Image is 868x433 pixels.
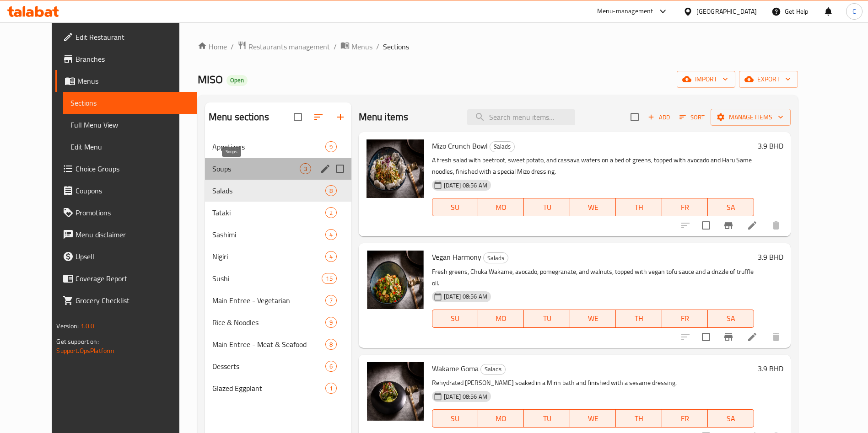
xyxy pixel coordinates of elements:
span: MO [482,201,520,214]
span: Rice & Noodles [212,317,325,328]
div: Salads8 [205,180,351,202]
span: Open [226,76,248,84]
div: Tataki2 [205,202,351,224]
button: TU [524,198,570,216]
div: Salads [212,185,325,196]
div: items [300,163,311,174]
span: Salads [481,364,505,374]
span: 6 [326,362,336,371]
span: Edit Restaurant [75,32,189,43]
span: Add [647,112,671,123]
span: 1.0.0 [81,320,95,332]
div: Salads [490,141,515,152]
span: FR [666,201,704,214]
span: Sashimi [212,229,325,240]
span: WE [574,312,612,325]
div: Open [226,75,248,86]
nav: Menu sections [205,132,351,403]
a: Choice Groups [55,158,197,180]
span: 3 [300,165,311,173]
span: Menu disclaimer [75,229,189,240]
span: FR [666,412,704,425]
a: Promotions [55,202,197,224]
span: [DATE] 08:56 AM [440,292,491,301]
div: Main Entree - Vegetarian7 [205,289,351,311]
div: Appetizers [212,141,325,152]
div: Main Entree - Meat & Seafood8 [205,333,351,355]
a: Edit Menu [63,136,197,158]
span: Manage items [718,112,783,123]
span: SU [436,201,474,214]
span: Main Entree - Vegetarian [212,295,325,306]
div: items [325,207,337,218]
h6: 3.9 BHD [758,251,783,263]
div: Desserts6 [205,355,351,377]
span: Add item [644,110,674,124]
div: Soups3edit [205,158,351,180]
div: items [325,361,337,372]
span: SU [436,412,474,425]
div: items [325,229,337,240]
span: Version: [56,320,79,332]
span: TH [620,312,658,325]
button: WE [570,310,616,328]
span: SA [712,412,750,425]
button: MO [478,409,524,428]
a: Edit menu item [747,220,758,231]
span: Restaurants management [248,41,330,52]
div: Main Entree - Meat & Seafood [212,339,325,350]
p: Rehydrated [PERSON_NAME] soaked in a Mirin bath and finished with a sesame dressing. [432,377,754,389]
span: Full Menu View [70,119,189,130]
span: SA [712,312,750,325]
span: WE [574,201,612,214]
span: WE [574,412,612,425]
span: SA [712,201,750,214]
span: Nigiri [212,251,325,262]
button: SU [432,310,478,328]
button: delete [765,214,787,236]
span: Sort [679,112,705,123]
span: Select all sections [288,107,307,127]
span: 8 [326,187,336,195]
a: Coverage Report [55,267,197,289]
span: Select section [625,107,644,127]
li: / [231,41,234,52]
span: Get support on: [56,336,98,347]
span: Desserts [212,361,325,372]
button: MO [478,310,524,328]
span: Menus [351,41,372,52]
span: Sections [70,97,189,108]
div: Glazed Eggplant [212,383,325,394]
a: Branches [55,48,197,70]
span: 8 [326,340,336,349]
input: search [467,109,575,125]
h2: Menu sections [209,110,269,124]
a: Full Menu View [63,114,197,136]
span: TU [528,201,566,214]
img: Mizo Crunch Bowl [366,139,425,198]
button: SU [432,409,478,428]
div: Salads [480,364,506,375]
span: 4 [326,230,336,239]
div: items [322,273,336,284]
span: Tataki [212,207,325,218]
span: Salads [484,253,508,263]
button: SA [708,310,754,328]
div: Salads [483,252,508,263]
button: Branch-specific-item [717,214,739,236]
button: TU [524,409,570,428]
span: TU [528,312,566,325]
span: Sushi [212,273,322,284]
span: 7 [326,296,336,305]
span: 9 [326,143,336,151]
span: SU [436,312,474,325]
a: Edit menu item [747,331,758,342]
a: Grocery Checklist [55,289,197,311]
button: Add [644,110,674,124]
span: TH [620,201,658,214]
div: [GEOGRAPHIC_DATA] [696,6,757,16]
button: Branch-specific-item [717,326,739,348]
